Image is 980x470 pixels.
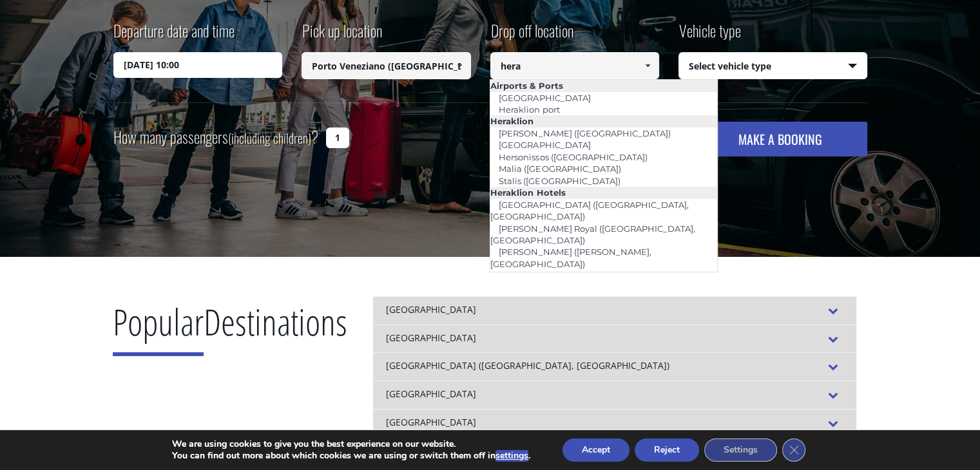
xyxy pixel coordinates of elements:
button: Reject [635,438,699,462]
small: (including children) [228,128,311,147]
a: Show All Items [448,52,470,79]
button: Close GDPR Cookie Banner [782,438,805,462]
a: [GEOGRAPHIC_DATA] ([GEOGRAPHIC_DATA], [GEOGRAPHIC_DATA]) [490,196,688,225]
div: [GEOGRAPHIC_DATA] [373,324,856,353]
button: Accept [562,438,629,462]
div: [GEOGRAPHIC_DATA] [373,296,856,324]
li: Heraklion Hotels [490,187,717,198]
a: [PERSON_NAME] Royal ([GEOGRAPHIC_DATA], [GEOGRAPHIC_DATA]) [490,220,695,249]
label: How many passengers ? [113,122,318,153]
a: Hersonissos ([GEOGRAPHIC_DATA]) [490,148,655,166]
label: Drop off location [490,19,573,52]
span: Select vehicle type [679,53,867,80]
label: Departure date and time [113,19,235,52]
span: Popular [113,297,204,356]
a: Heraklion port [490,100,568,118]
a: Show All Items [637,52,658,79]
div: [GEOGRAPHIC_DATA] ([GEOGRAPHIC_DATA], [GEOGRAPHIC_DATA]) [373,352,856,381]
p: You can find out more about which cookies we are using or switch them off in . [172,450,530,462]
h2: Destinations [113,296,347,366]
button: Settings [704,438,777,462]
input: Select drop-off location [490,52,660,79]
a: [PERSON_NAME] ([GEOGRAPHIC_DATA]) [490,124,678,142]
a: Stalis ([GEOGRAPHIC_DATA]) [490,172,628,190]
a: [PERSON_NAME] ([PERSON_NAME], [GEOGRAPHIC_DATA]) [490,243,651,272]
a: [GEOGRAPHIC_DATA] [490,89,599,107]
div: [GEOGRAPHIC_DATA] [373,409,856,437]
a: [GEOGRAPHIC_DATA] [490,136,599,154]
label: Pick up location [302,19,382,52]
input: Select pickup location [302,52,471,79]
li: Heraklion [490,115,717,127]
div: [GEOGRAPHIC_DATA] [373,381,856,409]
a: Malia ([GEOGRAPHIC_DATA]) [490,160,629,178]
button: MAKE A BOOKING [693,122,867,156]
label: Vehicle type [678,19,741,52]
button: settings [495,450,528,462]
li: Airports & Ports [490,80,717,91]
p: We are using cookies to give you the best experience on our website. [172,438,530,450]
